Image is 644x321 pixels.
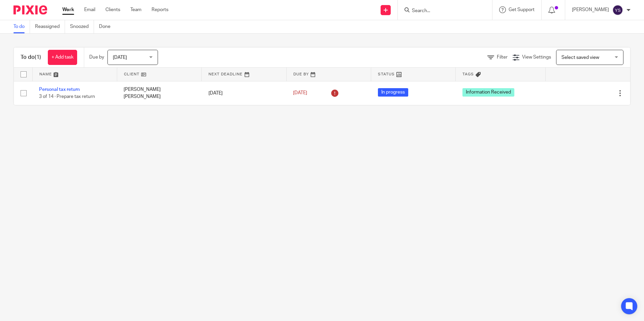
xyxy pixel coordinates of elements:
a: Snoozed [70,20,94,33]
a: Done [99,20,116,33]
td: [DATE] [202,81,286,105]
h1: To do [21,54,41,61]
span: In progress [378,88,408,97]
a: Reassigned [35,20,65,33]
input: Search [411,8,472,14]
p: Due by [89,54,104,61]
td: [PERSON_NAME] [PERSON_NAME] [117,81,201,105]
a: Personal tax return [39,87,80,92]
img: Pixie [13,5,47,14]
a: Reports [152,6,168,13]
span: [DATE] [293,91,307,96]
span: (1) [35,55,41,60]
a: + Add task [48,50,77,65]
span: View Settings [522,55,551,60]
span: 3 of 14 · Prepare tax return [39,94,95,99]
a: Work [62,6,74,13]
a: Email [84,6,95,13]
a: To do [13,20,30,33]
span: Information Received [462,88,514,97]
img: svg%3E [612,5,623,15]
span: Get Support [509,7,535,12]
span: Tags [462,72,474,76]
span: [DATE] [113,55,127,60]
span: Select saved view [561,55,599,60]
p: [PERSON_NAME] [572,6,609,13]
a: Team [130,6,141,13]
span: Filter [497,55,508,60]
a: Clients [105,6,120,13]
